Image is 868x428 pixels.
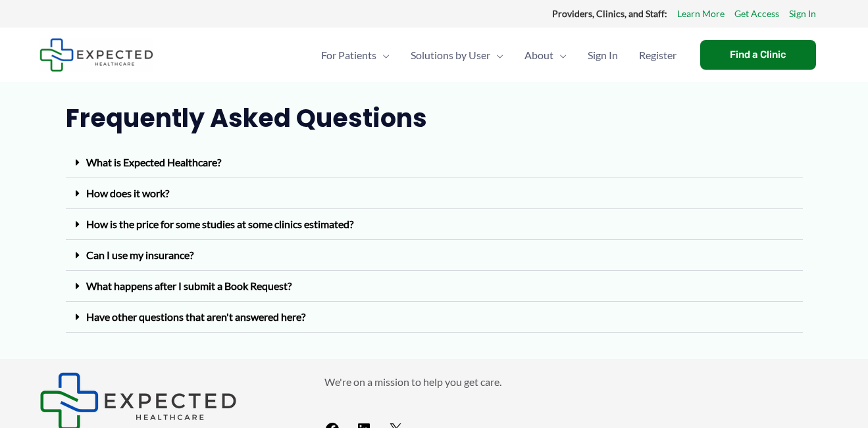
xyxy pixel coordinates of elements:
a: Sign In [577,32,628,78]
a: Find a Clinic [700,40,816,70]
span: Sign In [588,32,618,78]
span: Menu Toggle [553,32,567,78]
a: For PatientsMenu Toggle [311,32,400,78]
a: Solutions by UserMenu Toggle [400,32,514,78]
img: Expected Healthcare Logo - side, dark font, small [39,38,153,72]
span: Menu Toggle [490,32,503,78]
a: Sign In [789,5,816,22]
div: Can I use my insurance? [66,240,803,271]
nav: Primary Site Navigation [311,32,687,78]
div: How is the price for some studies at some clinics estimated? [66,209,803,240]
div: How does it work? [66,178,803,209]
strong: Providers, Clinics, and Staff: [552,8,667,19]
span: Menu Toggle [376,32,390,78]
span: Solutions by User [411,32,490,78]
a: Can I use my insurance? [86,249,193,261]
a: What happens after I submit a Book Request? [86,279,292,292]
a: Get Access [734,5,779,22]
div: Have other questions that aren't answered here? [66,302,803,333]
h2: Frequently Asked Questions [66,102,803,134]
a: What is Expected Healthcare? [86,156,221,168]
a: Have other questions that aren't answered here? [86,310,305,323]
span: For Patients [321,32,376,78]
div: What is Expected Healthcare? [66,147,803,178]
a: How does it work? [86,187,169,199]
a: How is the price for some studies at some clinics estimated? [86,218,353,230]
a: Register [628,32,687,78]
a: AboutMenu Toggle [514,32,577,78]
span: About [524,32,553,78]
p: We're on a mission to help you get care. [324,372,829,392]
div: What happens after I submit a Book Request? [66,271,803,302]
a: Learn More [677,5,725,22]
span: Register [639,32,677,78]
